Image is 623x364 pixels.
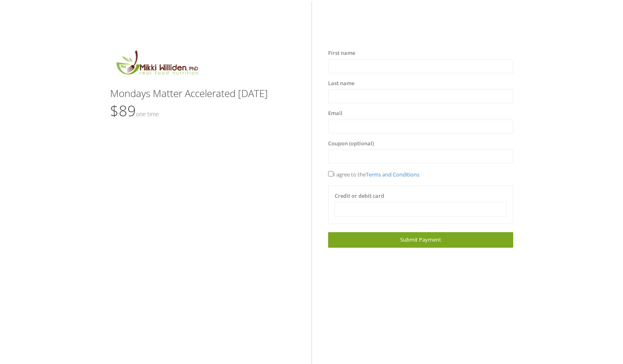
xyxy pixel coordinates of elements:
iframe: Secure payment input frame [340,206,501,213]
a: Submit Payment [328,232,513,247]
label: First name [328,49,355,57]
label: Credit or debit card [335,192,384,200]
label: Email [328,109,342,118]
img: MikkiLogoMain.png [110,49,204,80]
span: Submit Payment [400,236,441,243]
small: One time [136,110,159,118]
a: Terms and Conditions [366,171,419,178]
span: I agree to the [328,171,419,178]
h3: Mondays Matter Accelerated [DATE] [110,88,295,99]
label: Coupon (optional) [328,140,374,148]
label: Last name [328,79,354,88]
span: $89 [110,101,159,121]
